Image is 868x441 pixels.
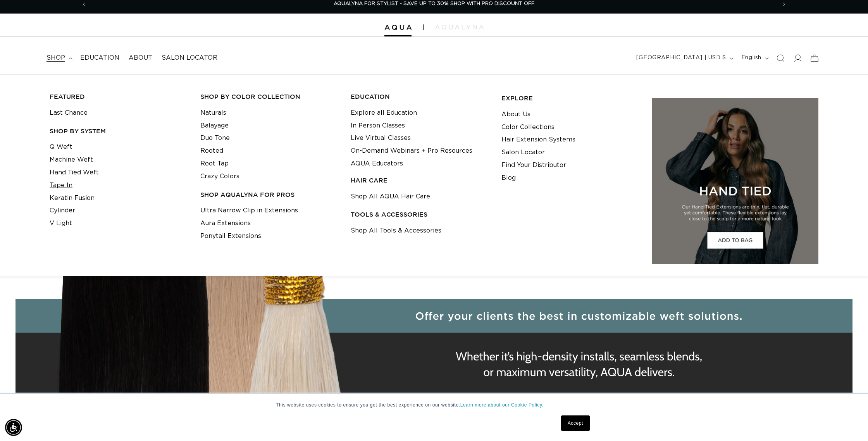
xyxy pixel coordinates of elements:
[50,153,93,166] a: Machine Weft
[636,54,726,62] span: [GEOGRAPHIC_DATA] | USD $
[351,210,489,219] h3: TOOLS & ACCESSORIES
[351,224,441,237] a: Shop All Tools & Accessories
[632,51,737,65] button: [GEOGRAPHIC_DATA] | USD $
[351,190,430,203] a: Shop All AQUA Hair Care
[200,157,229,170] a: Root Tap
[334,1,534,6] span: AQUALYNA FOR STYLIST - SAVE UP TO 30% SHOP WITH PRO DISCOUNT OFF
[351,176,489,184] h3: HAIR CARE
[50,127,188,135] h3: SHOP BY SYSTEM
[351,93,489,101] h3: EDUCATION
[351,145,472,157] a: On-Demand Webinars + Pro Resources
[200,132,230,145] a: Duo Tone
[460,402,544,408] a: Learn more about our Cookie Policy.
[501,108,530,121] a: About Us
[501,94,640,102] h3: EXPLORE
[501,133,575,146] a: Hair Extension Systems
[50,217,72,230] a: V Light
[737,51,772,65] button: English
[50,179,72,192] a: Tape In
[351,107,417,119] a: Explore all Education
[384,25,412,30] img: Aqua Hair Extensions
[741,54,761,62] span: English
[200,119,229,132] a: Balayage
[200,230,261,243] a: Ponytail Extensions
[351,132,411,145] a: Live Virtual Classes
[124,49,157,67] a: About
[561,415,590,431] a: Accept
[50,166,99,179] a: Hand Tied Weft
[200,145,223,157] a: Rooted
[50,204,75,217] a: Cylinder
[276,401,592,408] p: This website uses cookies to ensure you get the best experience on our website.
[5,419,22,436] div: Accessibility Menu
[42,49,76,67] summary: shop
[200,191,339,199] h3: Shop AquaLyna for Pros
[200,170,239,183] a: Crazy Colors
[772,50,789,67] summary: Search
[200,93,339,101] h3: Shop by Color Collection
[200,107,226,119] a: Naturals
[76,49,124,67] a: Education
[501,172,516,184] a: Blog
[50,192,95,205] a: Keratin Fusion
[501,159,566,172] a: Find Your Distributor
[157,49,222,67] a: Salon Locator
[501,121,555,134] a: Color Collections
[351,157,403,170] a: AQUA Educators
[351,119,405,132] a: In Person Classes
[435,25,484,29] img: aqualyna.com
[129,54,152,62] span: About
[50,107,88,119] a: Last Chance
[50,141,72,153] a: Q Weft
[200,217,251,230] a: Aura Extensions
[162,54,217,62] span: Salon Locator
[50,93,188,101] h3: FEATURED
[46,54,65,62] span: shop
[501,146,545,159] a: Salon Locator
[80,54,119,62] span: Education
[200,204,298,217] a: Ultra Narrow Clip in Extensions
